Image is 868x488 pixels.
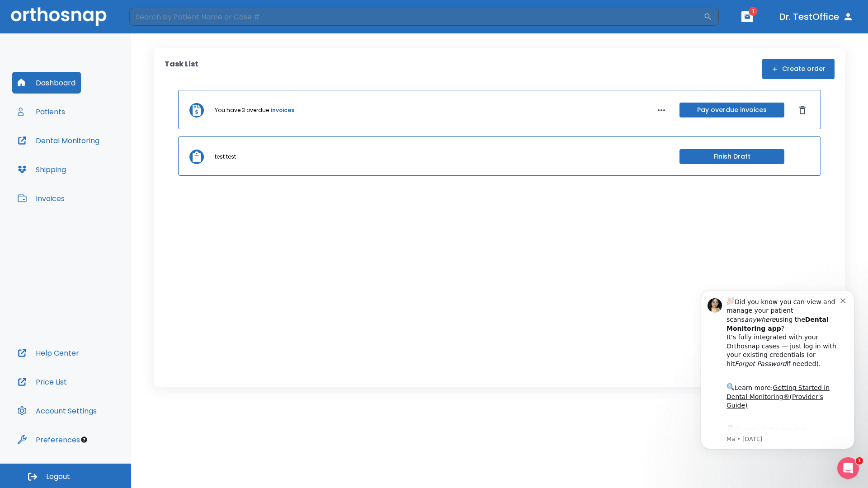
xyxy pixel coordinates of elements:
[215,153,236,161] p: test test
[46,472,70,482] span: Logout
[39,150,120,166] a: App Store
[271,106,294,114] a: invoices
[12,188,70,209] button: Invoices
[39,159,153,167] p: Message from Ma, sent 2w ago
[12,371,72,393] button: Price List
[80,436,88,444] div: Tooltip anchor
[776,9,857,25] button: Dr. TestOffice
[165,59,198,79] p: Task List
[129,8,703,26] input: Search by Patient Name or Case #
[11,7,107,26] img: Orthosnap
[153,19,160,27] button: Dismiss notification
[12,130,105,151] button: Dental Monitoring
[679,149,784,164] button: Finish Draft
[12,342,85,364] button: Help Center
[762,59,835,79] button: Create order
[12,400,102,422] button: Account Settings
[215,106,269,114] p: You have 3 overdue
[679,103,784,117] button: Pay overdue invoices
[749,7,758,16] span: 1
[12,159,71,180] button: Shipping
[12,429,85,450] button: Preferences
[795,103,810,117] button: Dismiss
[687,277,868,464] iframe: Intercom notifications message
[837,457,859,479] iframe: Intercom live chat
[12,72,81,94] button: Dashboard
[856,457,863,465] span: 1
[39,147,153,193] div: Download the app: | ​ Let us know if you need help getting started!
[12,101,71,122] button: Patients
